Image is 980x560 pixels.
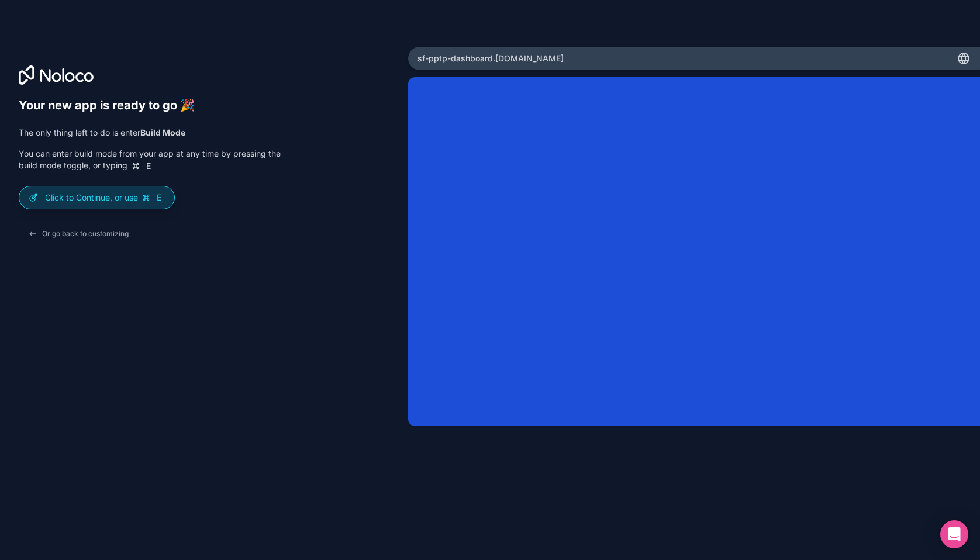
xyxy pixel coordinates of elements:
[408,77,980,426] iframe: App Preview
[140,127,185,137] strong: Build Mode
[19,98,281,113] h6: Your new app is ready to go 🎉
[940,520,968,548] div: Open Intercom Messenger
[144,161,153,171] span: E
[19,127,281,139] p: The only thing left to do is enter
[154,193,164,202] span: E
[19,223,138,244] button: Or go back to customizing
[45,192,165,203] p: Click to Continue, or use
[417,53,564,64] span: sf-pptp-dashboard .[DOMAIN_NAME]
[19,148,281,172] p: You can enter build mode from your app at any time by pressing the build mode toggle, or typing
